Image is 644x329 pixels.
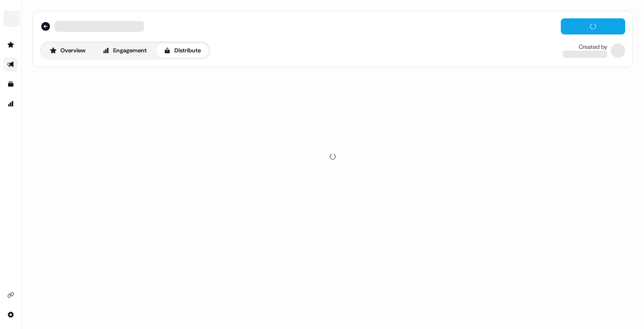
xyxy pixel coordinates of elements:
[579,43,607,51] div: Created by
[4,97,18,111] a: Go to attribution
[42,43,93,58] button: Overview
[4,288,18,302] a: Go to integrations
[4,57,18,72] a: Go to outbound experience
[95,43,154,58] button: Engagement
[4,308,18,322] a: Go to integrations
[4,77,18,91] a: Go to templates
[4,38,18,52] a: Go to prospects
[156,43,208,58] button: Distribute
